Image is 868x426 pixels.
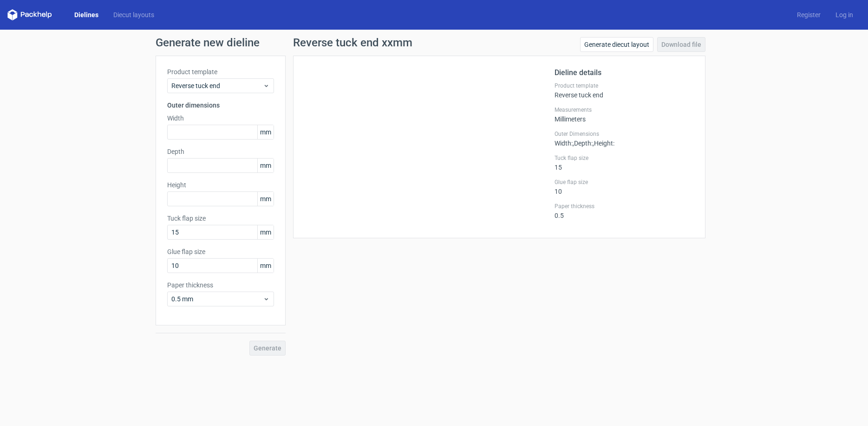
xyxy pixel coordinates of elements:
[257,259,274,273] span: mm
[555,106,694,114] label: Measurements
[171,81,263,90] span: Reverse tuck end
[555,140,573,147] span: Width :
[257,192,274,206] span: mm
[580,37,653,52] a: Generate diecut layout
[167,214,274,223] label: Tuck flap size
[555,154,694,171] div: 15
[171,294,263,304] span: 0.5 mm
[257,225,274,239] span: mm
[167,101,274,110] h3: Outer dimensions
[555,154,694,162] label: Tuck flap size
[555,203,694,210] label: Paper thickness
[257,125,274,139] span: mm
[555,67,694,78] h2: Dieline details
[593,140,614,147] span: , Height :
[67,10,106,19] a: Dielines
[293,37,412,48] h1: Reverse tuck end xxmm
[167,114,274,123] label: Width
[167,247,274,256] label: Glue flap size
[555,130,694,138] label: Outer Dimensions
[156,37,713,48] h1: Generate new dieline
[167,67,274,76] label: Product template
[555,82,694,99] div: Reverse tuck end
[555,203,694,219] div: 0.5
[555,82,694,89] label: Product template
[167,280,274,290] label: Paper thickness
[828,10,861,19] a: Log in
[167,147,274,156] label: Depth
[257,159,274,172] span: mm
[167,180,274,190] label: Height
[106,10,162,19] a: Diecut layouts
[573,140,593,147] span: , Depth :
[555,178,694,186] label: Glue flap size
[790,10,828,19] a: Register
[555,178,694,195] div: 10
[555,106,694,123] div: Millimeters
